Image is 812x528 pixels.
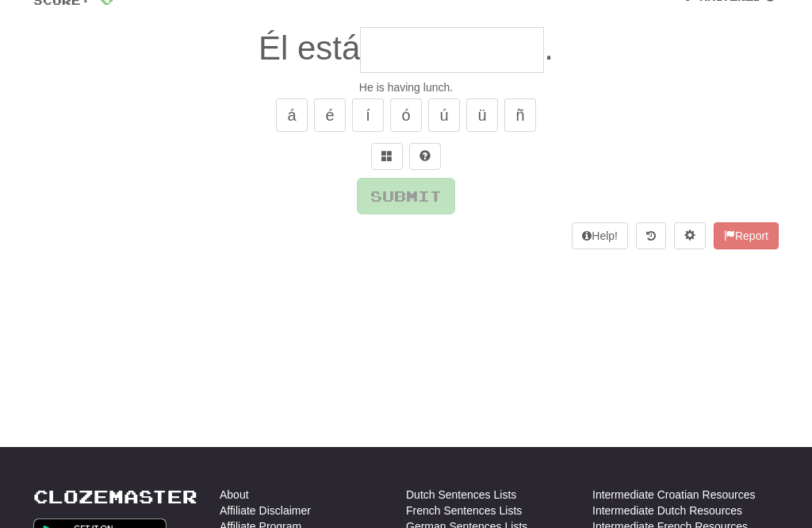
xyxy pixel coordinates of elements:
[390,98,422,132] button: ó
[406,503,522,518] a: French Sentences Lists
[33,487,197,507] a: Clozemaster
[220,487,249,503] a: About
[428,98,460,132] button: ú
[314,98,346,132] button: é
[220,503,311,518] a: Affiliate Disclaimer
[636,222,666,249] button: Round history (alt+y)
[371,143,403,170] button: Switch sentence to multiple choice alt+p
[572,222,628,249] button: Help!
[544,29,553,67] span: .
[406,487,516,503] a: Dutch Sentences Lists
[592,487,755,503] a: Intermediate Croatian Resources
[466,98,498,132] button: ü
[714,222,779,249] button: Report
[259,29,360,67] span: Él está
[592,503,742,518] a: Intermediate Dutch Resources
[352,98,384,132] button: í
[357,178,455,214] button: Submit
[409,143,441,170] button: Single letter hint - you only get 1 per sentence and score half the points! alt+h
[276,98,308,132] button: á
[504,98,536,132] button: ñ
[33,79,779,95] div: He is having lunch.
